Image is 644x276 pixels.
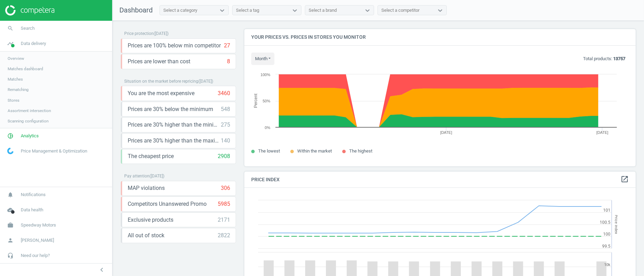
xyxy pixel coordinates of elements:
[4,203,17,217] i: cloud_done
[128,184,165,192] span: MAP violations
[4,37,17,50] i: timeline
[21,133,39,139] span: Analytics
[224,42,230,49] div: 27
[221,137,230,145] div: 140
[261,73,270,77] text: 100%
[98,266,106,274] i: chevron_left
[602,244,611,249] text: 99.5
[221,105,230,113] div: 548
[21,237,54,243] span: [PERSON_NAME]
[297,148,332,154] span: Within the market
[218,200,230,208] div: 5985
[93,265,110,274] button: chevron_left
[227,58,230,65] div: 8
[604,232,611,237] text: 100
[21,207,43,213] span: Data health
[253,93,258,108] tspan: Percent
[613,56,625,61] b: 13757
[251,53,274,65] button: month
[4,22,17,35] i: search
[8,87,29,92] span: Rematching
[258,148,280,154] span: The lowest
[600,220,611,225] text: 100.5
[263,99,270,103] text: 50%
[163,7,197,13] div: Select a category
[21,192,46,198] span: Notifications
[218,216,230,224] div: 2171
[128,42,221,49] span: Prices are 100% below min competitor
[218,90,230,97] div: 3460
[128,90,194,97] span: You are the most expensive
[583,56,625,62] p: Total products:
[605,263,611,267] text: 10k
[221,121,230,129] div: 275
[128,232,164,239] span: All out of stock
[349,148,372,154] span: The highest
[198,79,213,84] span: ( [DATE] )
[4,219,17,232] i: work
[620,175,629,183] i: open_in_new
[128,200,207,208] span: Competitors Unanswered Promo
[265,126,270,130] text: 0%
[8,56,24,61] span: Overview
[244,172,636,188] h4: Price Index
[124,79,198,84] span: Situation on the market before repricing
[8,108,51,113] span: Assortment intersection
[7,148,13,154] img: wGWNvw8QSZomAAAAABJRU5ErkJggg==
[5,5,54,16] img: ajHJNr6hYgQAAAAASUVORK5CYII=
[21,252,50,259] span: Need our help?
[128,121,221,129] span: Prices are 30% higher than the minimum
[21,25,35,31] span: Search
[8,118,48,124] span: Scanning configuration
[128,153,174,160] span: The cheapest price
[309,7,337,13] div: Select a brand
[381,7,419,13] div: Select a competitor
[4,249,17,262] i: headset_mic
[128,216,173,224] span: Exclusive products
[440,130,452,135] tspan: [DATE]
[8,76,23,82] span: Matches
[4,188,17,201] i: notifications
[236,7,259,13] div: Select a tag
[597,130,609,135] tspan: [DATE]
[8,66,43,72] span: Matches dashboard
[124,174,149,178] span: Pay attention
[244,29,636,45] h4: Your prices vs. prices in stores you monitor
[128,58,190,65] span: Prices are lower than cost
[218,153,230,160] div: 2908
[4,234,17,247] i: person
[124,31,154,36] span: Price protection
[620,175,629,184] a: open_in_new
[21,222,56,228] span: Speedway Motors
[149,174,164,178] span: ( [DATE] )
[119,6,153,14] span: Dashboard
[8,98,19,103] span: Stores
[128,105,213,113] span: Prices are 30% below the minimum
[21,148,87,154] span: Price Management & Optimization
[4,129,17,142] i: pie_chart_outlined
[21,40,46,47] span: Data delivery
[218,232,230,239] div: 2822
[221,184,230,192] div: 306
[604,208,611,213] text: 101
[128,137,221,145] span: Prices are 30% higher than the maximal
[154,31,169,36] span: ( [DATE] )
[614,215,619,234] tspan: Price Index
